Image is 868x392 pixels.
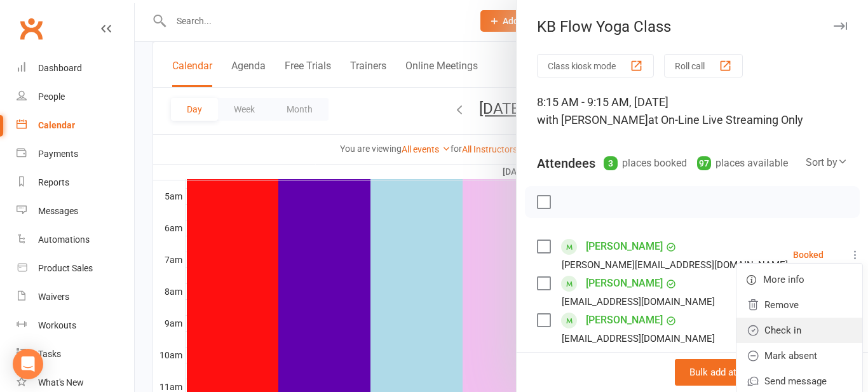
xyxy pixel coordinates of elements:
div: What's New [38,377,84,388]
a: Automations [17,226,134,254]
div: Booked [793,250,824,259]
button: Roll call [664,54,743,78]
div: places booked [604,154,687,172]
a: Reports [17,168,134,197]
div: Attendees [537,154,595,172]
a: More info [736,267,862,292]
div: Reports [38,177,69,187]
button: Class kiosk mode [537,54,654,78]
a: Messages [17,197,134,226]
div: Waivers [38,292,69,302]
div: Calendar [38,120,75,130]
div: Messages [38,206,78,216]
div: [PERSON_NAME][EMAIL_ADDRESS][DOMAIN_NAME] [562,257,788,273]
div: 8:15 AM - 9:15 AM, [DATE] [537,93,848,129]
a: Dashboard [17,54,134,83]
div: places available [697,154,788,172]
div: [EMAIL_ADDRESS][DOMAIN_NAME] [562,330,715,347]
span: with [PERSON_NAME] [537,113,648,126]
a: Clubworx [15,13,47,44]
a: [PERSON_NAME] [586,273,663,294]
div: Payments [38,149,78,159]
div: Automations [38,234,90,245]
a: Mark absent [736,343,862,368]
a: Calendar [17,111,134,140]
a: Check in [736,318,862,343]
a: [PERSON_NAME] [586,236,663,257]
div: Open Intercom Messenger [13,349,43,379]
span: at On-Line Live Streaming Only [648,113,803,126]
button: Bulk add attendees [675,359,785,386]
div: People [38,91,65,102]
a: Waivers [17,283,134,311]
div: Product Sales [38,263,93,273]
a: [PERSON_NAME] [586,310,663,330]
div: 97 [697,156,711,170]
a: People [17,83,134,111]
span: More info [763,272,804,287]
div: [EMAIL_ADDRESS][DOMAIN_NAME] [562,294,715,310]
div: Tasks [38,349,61,359]
a: Product Sales [17,254,134,283]
div: KB Flow Yoga Class [517,18,868,36]
div: Sort by [806,154,848,171]
a: Payments [17,140,134,168]
div: Workouts [38,320,76,330]
div: 3 [604,156,618,170]
a: Remove [736,292,862,318]
a: Workouts [17,311,134,340]
a: Tasks [17,340,134,368]
div: Dashboard [38,63,82,73]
